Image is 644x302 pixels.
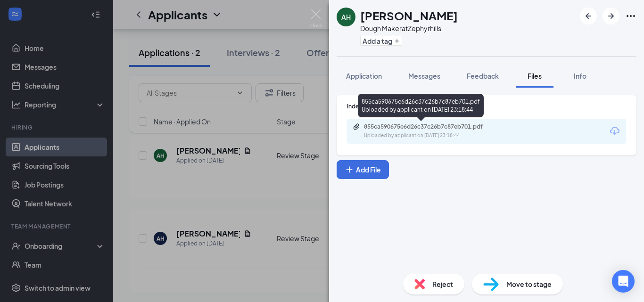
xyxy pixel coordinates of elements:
[337,160,389,179] button: Add FilePlus
[358,94,484,117] div: 855ca590675e6d26c37c26b7c87eb701.pdf Uploaded by applicant on [DATE] 23:18:44
[580,8,597,24] button: ArrowLeftNew
[394,38,400,44] svg: Plus
[341,12,351,22] div: AH
[605,10,617,22] svg: ArrowRight
[364,123,496,131] div: 855ca590675e6d26c37c26b7c87eb701.pdf
[574,72,586,80] span: Info
[353,123,360,131] svg: Paperclip
[603,8,619,24] button: ArrowRight
[467,72,499,80] span: Feedback
[612,270,635,293] div: Open Intercom Messenger
[506,279,552,289] span: Move to stage
[528,72,542,80] span: Files
[360,8,458,24] h1: [PERSON_NAME]
[364,132,505,139] div: Uploaded by applicant on [DATE] 23:18:44
[360,24,458,33] div: Dough Maker at Zephyrhills
[609,125,620,137] svg: Download
[432,279,453,289] span: Reject
[345,165,354,174] svg: Plus
[346,72,382,80] span: Application
[625,10,636,22] svg: Ellipses
[360,36,402,46] button: PlusAdd a tag
[408,72,440,80] span: Messages
[353,123,505,139] a: Paperclip855ca590675e6d26c37c26b7c87eb701.pdfUploaded by applicant on [DATE] 23:18:44
[347,102,626,110] div: Indeed Resume
[583,10,594,22] svg: ArrowLeftNew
